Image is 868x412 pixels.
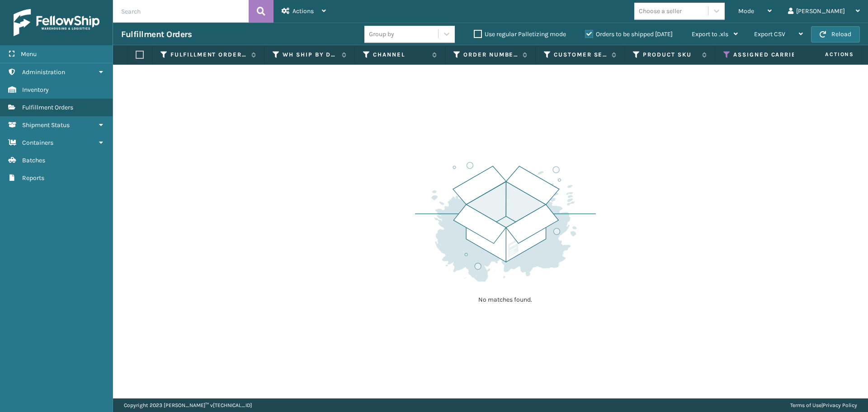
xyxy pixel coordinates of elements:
label: Use regular Palletizing mode [474,30,566,38]
span: Export to .xls [692,30,728,38]
span: Containers [22,139,53,147]
label: Channel [373,51,428,59]
span: Fulfillment Orders [22,104,73,111]
label: Customer Service Order Number [554,51,607,59]
div: Choose a seller [639,6,682,16]
span: Administration [22,68,65,76]
label: Assigned Carrier Service [733,51,854,59]
h3: Fulfillment Orders [121,29,192,40]
span: Shipment Status [22,121,70,129]
div: | [790,398,857,412]
label: WH Ship By Date [283,51,337,59]
img: logo [14,9,99,36]
a: Terms of Use [790,402,821,408]
span: Export CSV [754,30,785,38]
p: Copyright 2023 [PERSON_NAME]™ v [TECHNICAL_ID] [124,398,252,412]
span: Mode [738,7,754,15]
button: Reload [811,26,860,43]
span: Batches [22,156,45,164]
div: Group by [369,29,394,39]
label: Order Number [463,51,518,59]
span: Reports [22,174,44,182]
a: Privacy Policy [823,402,857,408]
label: Product SKU [643,51,698,59]
span: Actions [797,47,859,62]
label: Fulfillment Order Id [170,51,247,59]
span: Actions [292,7,314,15]
span: Inventory [22,86,49,94]
span: Menu [21,50,37,58]
label: Orders to be shipped [DATE] [585,30,673,38]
